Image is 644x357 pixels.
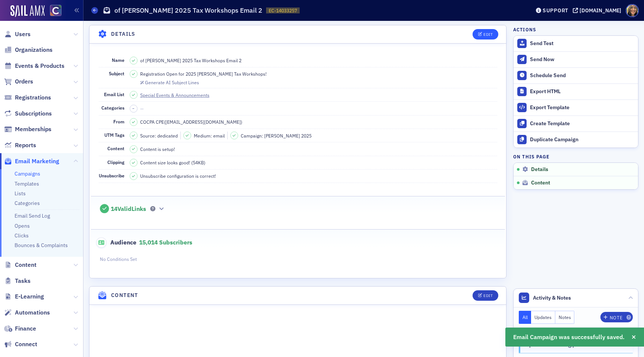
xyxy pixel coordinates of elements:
[513,26,536,33] h4: Actions
[10,5,45,17] img: SailAMX
[573,8,624,13] button: [DOMAIN_NAME]
[514,67,638,83] button: Schedule Send
[140,70,266,77] span: Registration Open for 2025 [PERSON_NAME] Tax Workshops!
[4,94,51,102] a: Registrations
[530,88,634,95] div: Export HTML
[99,173,124,178] span: Unsubscribe
[531,311,555,324] button: Updates
[241,132,312,139] span: Campaign: [PERSON_NAME] 2025
[15,200,40,206] a: Categories
[15,277,31,285] span: Tasks
[101,105,124,111] span: Categories
[109,70,124,76] span: Subject
[15,212,50,219] a: Email Send Log
[530,136,634,143] div: Duplicate Campaign
[626,4,639,17] span: Profile
[514,132,638,148] button: Duplicate Campaign
[140,92,216,98] a: Special Events & Announcements
[140,79,199,85] button: Generate AI Subject Lines
[530,104,634,111] div: Export Template
[555,311,575,324] button: Notes
[600,312,633,322] button: Note
[4,62,64,70] a: Events & Products
[483,294,493,298] div: Edit
[112,57,124,63] span: Name
[610,316,622,320] div: Note
[111,291,138,299] h4: Content
[4,78,33,86] a: Orders
[514,51,638,67] button: Send Now
[513,153,638,160] h4: On this page
[4,141,36,149] a: Reports
[269,7,297,14] span: EC-14033257
[4,293,44,301] a: E-Learning
[140,132,178,139] span: Source: dedicated
[15,309,50,317] span: Automations
[514,36,638,51] button: Send Test
[4,30,31,38] a: Users
[132,106,135,111] span: –
[473,29,498,40] button: Edit
[107,159,124,165] span: Clipping
[140,57,241,64] span: of [PERSON_NAME] 2025 Tax Workshops Email 2
[514,116,638,132] a: Create Template
[15,30,31,38] span: Users
[140,105,144,111] span: —
[139,238,192,246] span: 15,014 Subscribers
[531,180,550,186] span: Content
[15,222,30,229] a: Opens
[4,46,53,54] a: Organizations
[4,110,52,118] a: Subscriptions
[140,119,242,125] span: COCPA CPE ( [EMAIL_ADDRESS][DOMAIN_NAME] )
[50,5,61,16] img: SailAMX
[533,294,571,302] span: Activity & Notes
[15,325,36,333] span: Finance
[4,261,37,269] a: Content
[15,340,37,348] span: Connect
[15,62,64,70] span: Events & Products
[543,7,568,14] div: Support
[580,7,621,14] div: [DOMAIN_NAME]
[15,125,51,133] span: Memberships
[104,132,124,138] span: UTM Tags
[15,293,44,301] span: E-Learning
[104,91,124,97] span: Email List
[4,325,36,333] a: Finance
[107,145,124,151] span: Content
[514,83,638,99] a: Export HTML
[114,6,262,15] h1: of [PERSON_NAME] 2025 Tax Workshops Email 2
[111,30,136,38] h4: Details
[15,110,52,118] span: Subscriptions
[15,46,53,54] span: Organizations
[113,119,124,124] span: From
[15,170,40,177] a: Campaigns
[45,5,61,18] a: View Homepage
[140,146,175,152] span: Content is setup!
[4,125,51,133] a: Memberships
[145,80,199,85] div: Generate AI Subject Lines
[15,157,59,165] span: Email Marketing
[530,56,634,63] div: Send Now
[473,290,498,301] button: Edit
[483,32,493,37] div: Edit
[15,180,39,187] a: Templates
[4,340,37,348] a: Connect
[530,72,634,79] div: Schedule Send
[140,159,205,166] span: Content size looks good! (54KB)
[15,242,68,249] a: Bounces & Complaints
[513,333,625,342] span: Email Campaign was successfully saved.
[514,99,638,116] a: Export Template
[4,277,31,285] a: Tasks
[96,237,137,248] span: Audience
[15,190,26,197] a: Lists
[4,157,59,165] a: Email Marketing
[15,141,36,149] span: Reports
[194,132,225,139] span: Medium: email
[519,311,531,324] button: All
[530,40,634,47] div: Send Test
[530,120,634,127] div: Create Template
[140,173,216,179] span: Unsubscribe configuration is correct!
[111,205,146,213] span: 14 Valid Links
[15,94,51,102] span: Registrations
